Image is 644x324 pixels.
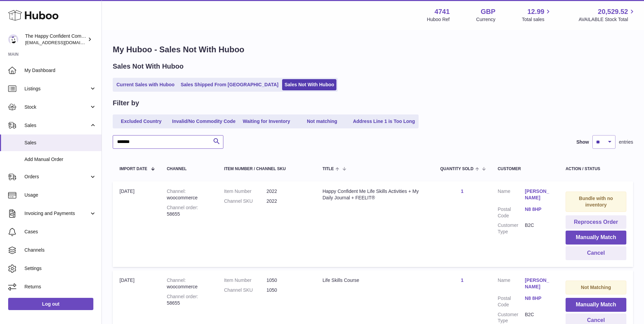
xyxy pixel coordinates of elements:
[167,204,210,217] div: 58655
[525,206,552,213] a: N8 8HP
[522,7,552,23] a: 12.99 Total sales
[113,62,184,71] h2: Sales Not With Huboo
[24,156,96,163] span: Add Manual Order
[498,188,525,203] dt: Name
[24,140,96,146] span: Sales
[24,229,96,235] span: Cases
[323,277,427,284] div: Life Skills Course
[24,86,89,92] span: Listings
[114,79,177,90] a: Current Sales with Huboo
[266,287,309,293] dd: 1050
[24,247,96,253] span: Channels
[167,188,186,194] strong: Channel
[525,188,552,201] a: [PERSON_NAME]
[25,33,86,46] div: The Happy Confident Company
[224,287,266,293] dt: Channel SKU
[24,284,96,290] span: Returns
[579,196,613,208] strong: Bundle with no inventory
[440,167,474,171] span: Quantity Sold
[527,7,544,16] span: 12.99
[295,116,349,127] a: Not matching
[427,16,450,23] div: Huboo Ref
[24,210,89,217] span: Invoicing and Payments
[178,79,281,90] a: Sales Shipped From [GEOGRAPHIC_DATA]
[576,139,589,145] label: Show
[24,174,89,180] span: Orders
[578,7,636,23] a: 20,529.52 AVAILABLE Stock Total
[525,222,552,235] dd: B2C
[113,181,160,267] td: [DATE]
[167,277,210,290] div: woocommerce
[224,188,266,195] dt: Item Number
[566,215,626,229] button: Reprocess Order
[24,104,89,110] span: Stock
[566,246,626,260] button: Cancel
[167,277,186,283] strong: Channel
[598,7,628,16] span: 20,529.52
[113,44,633,55] h1: My Huboo - Sales Not With Huboo
[24,192,96,198] span: Usage
[119,167,147,171] span: Import date
[461,188,463,194] a: 1
[323,167,334,171] span: Title
[224,198,266,204] dt: Channel SKU
[266,188,309,195] dd: 2022
[266,277,309,284] dd: 1050
[461,277,463,283] a: 1
[498,277,525,292] dt: Name
[24,67,96,74] span: My Dashboard
[167,167,210,171] div: Channel
[566,167,626,171] div: Action / Status
[224,277,266,284] dt: Item Number
[323,188,427,201] div: Happy Confident Me Life Skills Activities + My Daily Journal + FEELIT®
[476,16,496,23] div: Currency
[24,265,96,272] span: Settings
[566,298,626,312] button: Manually Match
[498,295,525,308] dt: Postal Code
[25,40,100,45] span: [EMAIL_ADDRESS][DOMAIN_NAME]
[525,277,552,290] a: [PERSON_NAME]
[167,294,198,299] strong: Channel order
[435,7,450,16] strong: 4741
[566,231,626,245] button: Manually Match
[8,34,18,44] img: internalAdmin-4741@internal.huboo.com
[282,79,336,90] a: Sales Not With Huboo
[167,188,210,201] div: woocommerce
[619,139,633,145] span: entries
[167,205,198,210] strong: Channel order
[525,295,552,302] a: N8 8HP
[224,167,309,171] div: Item Number / Channel SKU
[498,167,552,171] div: Customer
[578,16,636,23] span: AVAILABLE Stock Total
[8,298,93,310] a: Log out
[266,198,309,204] dd: 2022
[113,98,139,108] h2: Filter by
[498,222,525,235] dt: Customer Type
[351,116,418,127] a: Address Line 1 is Too Long
[167,293,210,306] div: 58655
[481,7,495,16] strong: GBP
[581,285,611,290] strong: Not Matching
[522,16,552,23] span: Total sales
[170,116,238,127] a: Invalid/No Commodity Code
[498,206,525,219] dt: Postal Code
[114,116,168,127] a: Excluded Country
[239,116,294,127] a: Waiting for Inventory
[24,122,89,129] span: Sales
